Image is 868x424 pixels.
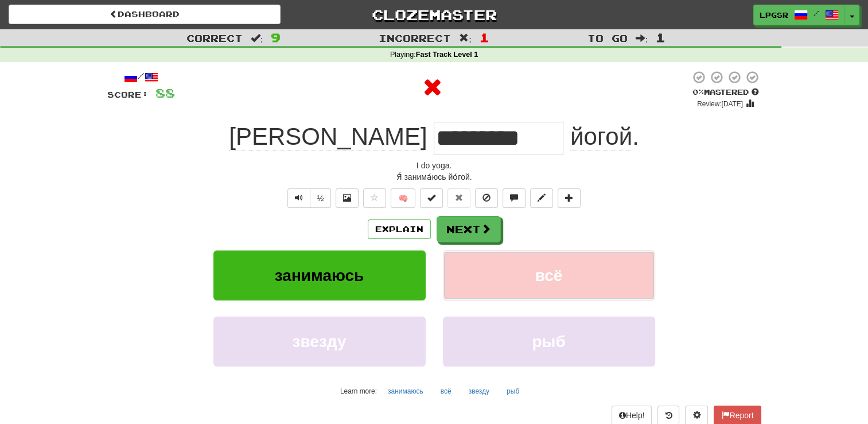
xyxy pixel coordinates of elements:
button: всё [443,250,655,300]
strong: Fast Track Level 1 [416,51,478,59]
button: ½ [310,188,332,208]
div: Text-to-speech controls [285,188,332,208]
button: занимаюсь [382,383,430,400]
span: Correct [186,32,243,44]
button: Show image (alt+x) [336,188,359,208]
button: Ignore sentence (alt+i) [475,188,498,208]
small: Review: [DATE] [697,100,743,108]
span: 1 [480,30,489,44]
div: / [107,70,175,84]
span: звезду [293,333,347,350]
span: To go [587,32,628,44]
span: [PERSON_NAME] [229,123,427,151]
span: Score: [107,90,149,99]
span: занимаюсь [275,267,364,284]
span: / [813,9,819,17]
span: 1 [656,30,665,44]
button: Add to collection (alt+a) [558,188,581,208]
span: 9 [271,30,281,44]
button: Discuss sentence (alt+u) [503,188,526,208]
span: йогой [570,123,632,151]
span: : [636,33,648,43]
small: Learn more: [340,387,377,395]
span: : [459,33,472,43]
button: Next [437,216,501,242]
div: Я́ занима́юсь йо́гой. [107,171,761,183]
div: Mastered [690,87,761,98]
a: lpgsr / [753,5,845,25]
button: звезду [462,383,496,400]
button: Explain [368,219,431,239]
a: Clozemaster [298,5,570,25]
span: Incorrect [379,32,451,44]
a: Dashboard [9,5,281,24]
span: lpgsr [760,10,788,20]
button: Favorite sentence (alt+f) [363,188,386,208]
button: Play sentence audio (ctl+space) [287,188,310,208]
button: всё [434,383,458,400]
button: занимаюсь [213,250,426,300]
button: Edit sentence (alt+d) [530,188,553,208]
span: рыб [532,333,565,350]
button: Set this sentence to 100% Mastered (alt+m) [420,188,443,208]
span: 0 % [692,87,704,97]
span: 88 [155,86,175,100]
button: 🧠 [391,188,415,208]
button: Reset to 0% Mastered (alt+r) [447,188,470,208]
span: . [563,123,639,151]
div: I do yoga. [107,160,761,171]
span: : [251,33,263,43]
span: всё [535,267,563,284]
button: рыб [443,317,655,367]
button: звезду [213,317,426,367]
button: рыб [500,383,526,400]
